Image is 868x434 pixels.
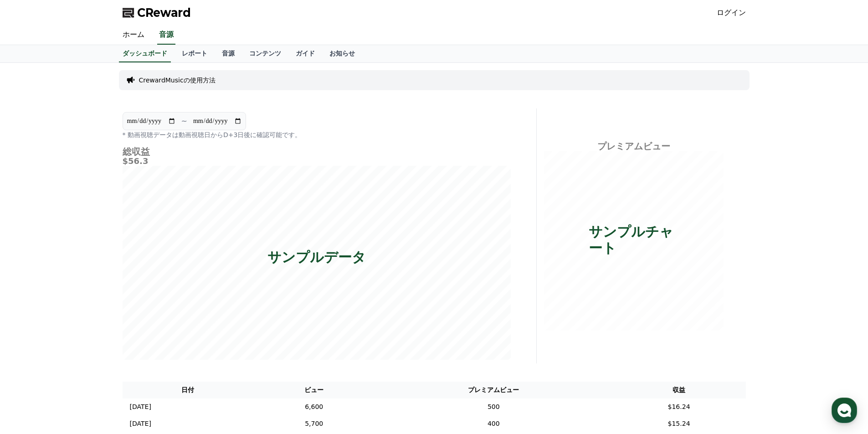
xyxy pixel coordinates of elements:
h4: 総収益 [123,147,511,157]
a: ログイン [717,7,746,18]
a: ガイド [288,45,322,62]
p: ~ [181,116,187,127]
th: ビュー [253,382,375,398]
a: お知らせ [322,45,362,62]
h5: $56.3 [123,157,511,166]
span: CReward [137,5,191,20]
span: Messages [76,303,103,310]
a: Home [3,289,60,311]
span: Home [23,302,39,310]
th: プレミアムビュー [375,382,612,398]
a: 音源 [157,26,175,45]
h4: プレミアムビュー [544,141,724,151]
a: 音源 [215,45,242,62]
a: Settings [118,289,175,311]
p: サンプルチャート [589,223,678,256]
th: 日付 [123,382,253,398]
a: ホーム [115,26,152,45]
p: [DATE] [130,402,151,412]
p: [DATE] [130,419,151,429]
a: レポート [175,45,215,62]
td: 400 [375,415,612,432]
p: * 動画視聴データは動画視聴日からD+3日後に確認可能です。 [123,130,511,139]
td: 5,700 [253,415,375,432]
td: $16.24 [612,398,746,415]
th: 収益 [612,382,746,398]
a: CReward [123,5,191,20]
p: サンプルデータ [267,249,366,265]
td: $15.24 [612,415,746,432]
a: Messages [60,289,118,311]
a: ダッシュボード [119,45,171,62]
td: 500 [375,398,612,415]
td: 6,600 [253,398,375,415]
a: CrewardMusicの使用方法 [139,76,216,85]
a: コンテンツ [242,45,288,62]
span: Settings [135,302,157,310]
